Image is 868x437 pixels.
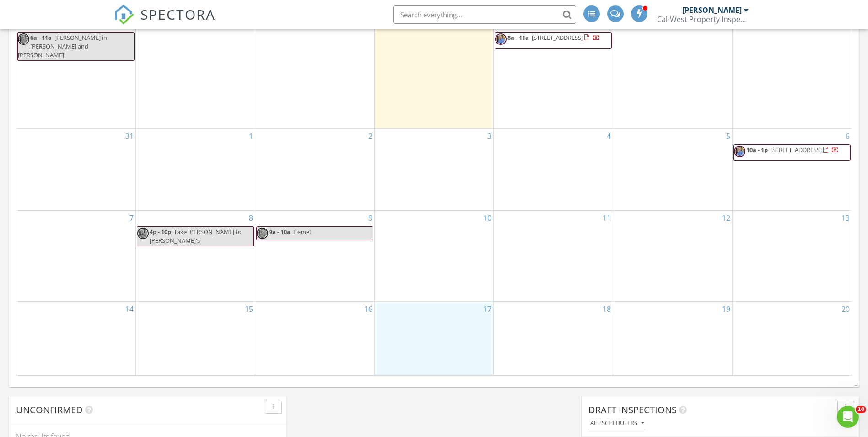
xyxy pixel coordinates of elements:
[532,33,583,42] span: [STREET_ADDRESS]
[507,33,600,42] a: 8a - 11a [STREET_ADDRESS]
[247,211,255,225] a: Go to September 8, 2025
[269,228,291,236] span: 9a - 10a
[746,146,839,154] a: 10a - 1p [STREET_ADDRESS]
[613,16,733,129] td: Go to August 29, 2025
[18,33,29,45] img: glenn_profile_pic.jpg
[495,33,507,45] img: glenn_profile_pic.jpg
[746,146,768,154] span: 10a - 1p
[16,404,83,416] span: Unconfirmed
[374,16,494,129] td: Go to August 27, 2025
[150,228,171,236] span: 4p - 10p
[255,210,374,301] td: Go to September 9, 2025
[255,128,374,210] td: Go to September 2, 2025
[613,301,733,375] td: Go to September 19, 2025
[136,210,255,301] td: Go to September 8, 2025
[30,33,52,42] span: 6a - 11a
[393,5,576,24] input: Search everything...
[140,5,216,24] span: SPECTORA
[732,128,852,210] td: Go to September 6, 2025
[494,301,613,375] td: Go to September 18, 2025
[481,211,493,225] a: Go to September 10, 2025
[844,129,852,143] a: Go to September 6, 2025
[771,146,822,154] span: [STREET_ADDRESS]
[601,211,613,225] a: Go to September 11, 2025
[837,406,859,428] iframe: Intercom live chat
[16,16,136,129] td: Go to August 24, 2025
[732,210,852,301] td: Go to September 13, 2025
[840,211,852,225] a: Go to September 13, 2025
[367,129,374,143] a: Go to September 2, 2025
[247,129,255,143] a: Go to September 1, 2025
[481,302,493,317] a: Go to September 17, 2025
[136,301,255,375] td: Go to September 15, 2025
[734,146,745,157] img: glenn_profile_pic.jpg
[733,144,851,161] a: 10a - 1p [STREET_ADDRESS]
[293,228,312,236] span: Hemet
[590,420,644,426] div: All schedulers
[243,302,255,317] a: Go to September 15, 2025
[136,16,255,129] td: Go to August 25, 2025
[136,128,255,210] td: Go to September 1, 2025
[494,210,613,301] td: Go to September 11, 2025
[16,210,136,301] td: Go to September 7, 2025
[362,302,374,317] a: Go to September 16, 2025
[605,129,613,143] a: Go to September 4, 2025
[732,301,852,375] td: Go to September 20, 2025
[682,5,742,15] div: [PERSON_NAME]
[657,15,749,24] div: Cal-West Property Inspections
[720,302,732,317] a: Go to September 19, 2025
[367,211,374,225] a: Go to September 9, 2025
[18,33,107,59] span: [PERSON_NAME] in [PERSON_NAME] and [PERSON_NAME]
[257,228,268,239] img: glenn_profile_pic.jpg
[124,129,135,143] a: Go to August 31, 2025
[374,210,494,301] td: Go to September 10, 2025
[494,16,613,129] td: Go to August 28, 2025
[114,5,134,25] img: The Best Home Inspection Software - Spectora
[255,301,374,375] td: Go to September 16, 2025
[374,128,494,210] td: Go to September 3, 2025
[16,128,136,210] td: Go to August 31, 2025
[588,404,677,416] span: Draft Inspections
[840,302,852,317] a: Go to September 20, 2025
[732,16,852,129] td: Go to August 30, 2025
[124,302,135,317] a: Go to September 14, 2025
[720,211,732,225] a: Go to September 12, 2025
[507,33,529,42] span: 8a - 11a
[485,129,493,143] a: Go to September 3, 2025
[856,406,866,413] span: 10
[137,228,149,239] img: glenn_profile_pic.jpg
[601,302,613,317] a: Go to September 18, 2025
[374,301,494,375] td: Go to September 17, 2025
[114,12,216,32] a: SPECTORA
[588,417,646,430] button: All schedulers
[724,129,732,143] a: Go to September 5, 2025
[128,211,135,225] a: Go to September 7, 2025
[495,32,612,49] a: 8a - 11a [STREET_ADDRESS]
[494,128,613,210] td: Go to September 4, 2025
[150,228,242,245] span: Take [PERSON_NAME] to [PERSON_NAME]'s
[613,210,733,301] td: Go to September 12, 2025
[613,128,733,210] td: Go to September 5, 2025
[16,301,136,375] td: Go to September 14, 2025
[255,16,374,129] td: Go to August 26, 2025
